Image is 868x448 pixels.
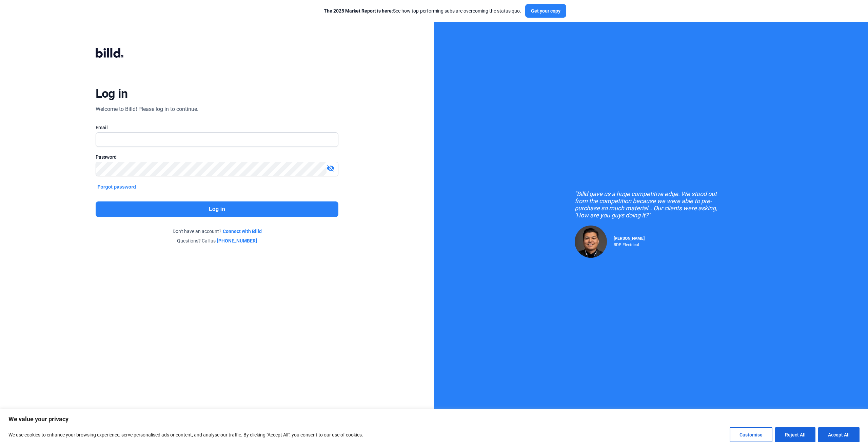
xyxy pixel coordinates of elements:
[96,105,198,113] div: Welcome to Billd! Please log in to continue.
[96,124,339,131] div: Email
[96,237,339,244] div: Questions? Call us
[96,201,339,217] button: Log in
[96,183,138,191] button: Forgot password
[525,4,566,18] button: Get your copy
[324,7,521,14] div: See how top-performing subs are overcoming the status quo.
[324,8,393,14] span: The 2025 Market Report is here:
[8,415,860,423] p: We value your privacy
[775,427,815,442] button: Reject All
[614,241,645,247] div: RDP Electrical
[614,236,645,241] span: [PERSON_NAME]
[217,237,257,244] a: [PHONE_NUMBER]
[223,228,262,235] a: Connect with Billd
[96,154,339,160] div: Password
[730,427,772,442] button: Customise
[575,190,727,219] div: "Billd gave us a huge competitive edge. We stood out from the competition because we were able to...
[327,164,335,172] mat-icon: visibility_off
[575,226,607,258] img: Raul Pacheco
[818,427,860,442] button: Accept All
[96,86,128,101] div: Log in
[8,431,363,439] p: We use cookies to enhance your browsing experience, serve personalised ads or content, and analys...
[96,228,339,235] div: Don't have an account?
